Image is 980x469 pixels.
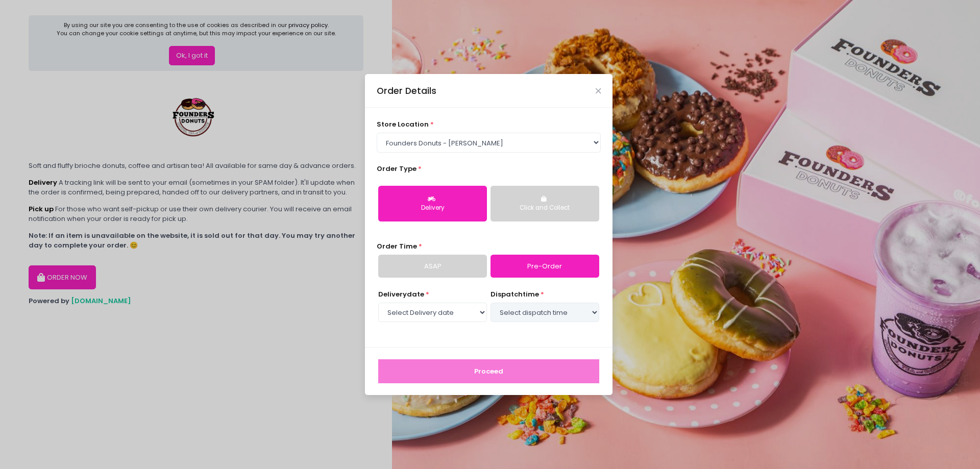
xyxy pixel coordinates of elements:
[491,289,539,299] span: dispatch time
[377,84,436,97] div: Order Details
[377,164,416,174] span: Order Type
[378,186,487,221] button: Delivery
[378,255,487,278] a: ASAP
[491,186,599,221] button: Click and Collect
[378,359,599,384] button: Proceed
[385,204,480,213] div: Delivery
[378,289,424,299] span: Delivery date
[596,88,601,93] button: Close
[377,119,429,129] span: store location
[498,204,592,213] div: Click and Collect
[491,255,599,278] a: Pre-Order
[377,241,417,251] span: Order Time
